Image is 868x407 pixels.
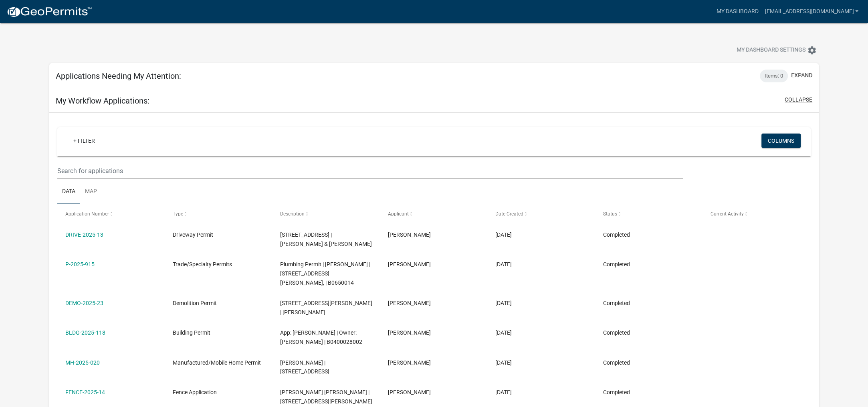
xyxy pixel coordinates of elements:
span: Completed [603,389,630,395]
datatable-header-cell: Current Activity [703,204,810,223]
span: Applicant [388,211,409,217]
button: Columns [761,134,801,148]
span: Plumbing Permit | KING NATHANIEL IV | 1010 STEWART AVE, | B0650014 [280,261,370,286]
span: Building Permit [173,329,210,336]
datatable-header-cell: Applicant [380,204,488,223]
span: Completed [603,231,630,238]
span: Current Activity [711,211,744,217]
button: collapse [785,96,812,104]
a: + Filter [67,134,101,148]
a: FENCE-2025-14 [65,389,105,395]
span: App: JOHNSON TAYLOR | Owner: JOHNSON TAYLOR | B0400028002 [280,329,362,345]
span: 208 COOK WOMACK RD | TAYLOR VIOLET M [280,300,372,315]
h5: My Workflow Applications: [56,96,149,106]
span: Demolition Permit [173,300,217,306]
span: My Dashboard Settings [737,46,805,55]
span: Completed [603,261,630,267]
h5: Applications Needing My Attention: [56,71,181,81]
input: Search for applications [57,163,683,179]
span: 06/11/2025 [495,359,512,366]
datatable-header-cell: Date Created [488,204,595,223]
span: ROLLINS L REESE | 402 NEWTON RD [280,389,372,405]
span: 218 JACKSONTOWN RD | JOHN & AMANDA EDWARDS [280,231,372,247]
a: DEMO-2025-23 [65,300,103,306]
span: Manufactured/Mobile Home Permit [173,359,261,366]
span: Type [173,211,183,217]
datatable-header-cell: Application Number [57,204,165,223]
span: Status [603,211,617,217]
span: Driveway Permit [173,231,213,238]
span: Application Number [65,211,109,217]
a: [EMAIL_ADDRESS][DOMAIN_NAME] [761,4,862,19]
a: Map [80,179,102,205]
span: Trade/Specialty Permits [173,261,232,267]
a: Data [57,179,80,205]
button: My Dashboard Settingssettings [730,42,823,58]
span: 06/23/2025 [495,261,512,267]
span: 06/16/2025 [495,300,512,306]
a: BLDG-2025-118 [65,329,105,336]
span: RACHEL TROLINGER [388,261,431,267]
datatable-header-cell: Description [273,204,380,223]
span: 06/04/2025 [495,389,512,395]
span: Date Created [495,211,523,217]
span: Fence Application [173,389,217,395]
datatable-header-cell: Status [595,204,702,223]
a: DRIVE-2025-13 [65,231,103,238]
span: Completed [603,329,630,336]
div: Items: 0 [760,70,788,82]
span: RACHEL TROLINGER [388,231,431,238]
span: JERRY SMITH | 573 DAY RD [280,359,329,375]
span: RACHEL TROLINGER [388,329,431,336]
span: 06/13/2025 [495,329,512,336]
span: RACHEL TROLINGER [388,300,431,306]
span: Completed [603,359,630,366]
button: expand [791,71,812,80]
i: settings [807,46,817,55]
a: My Dashboard [713,4,761,19]
a: P-2025-915 [65,261,94,267]
span: 06/25/2025 [495,231,512,238]
datatable-header-cell: Type [165,204,273,223]
span: RACHEL TROLINGER [388,389,431,395]
span: Completed [603,300,630,306]
span: RACHEL TROLINGER [388,359,431,366]
a: MH-2025-020 [65,359,99,366]
span: Description [280,211,305,217]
